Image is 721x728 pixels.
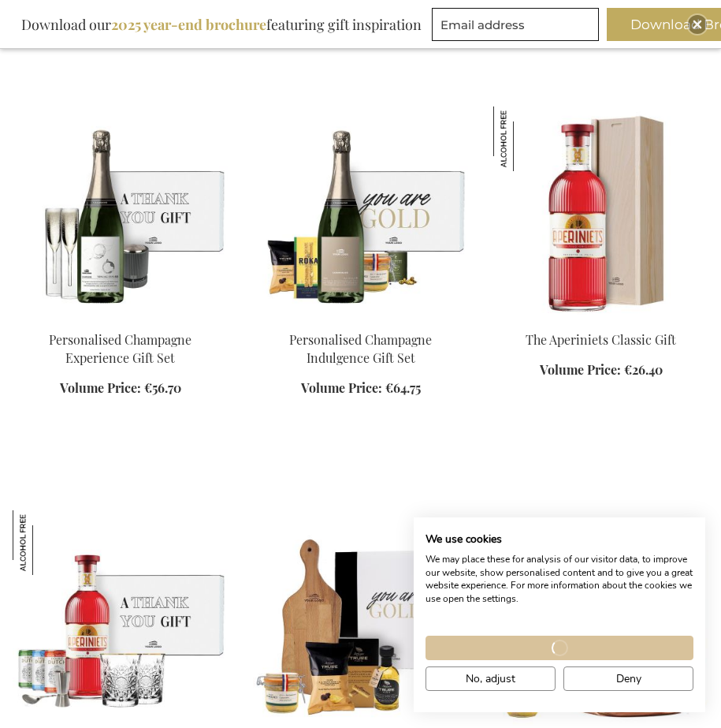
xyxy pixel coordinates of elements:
img: Personalised Champagne Experience Gift Set [13,106,228,322]
span: Volume Price: [540,361,621,378]
h2: We use cookies [426,532,693,547]
span: €64.75 [385,379,421,396]
input: Email address [432,8,599,41]
button: Deny all cookies [563,666,693,691]
button: Adjust cookie preferences [426,666,556,691]
img: Close [693,20,702,29]
img: Tapas Essential Box [253,510,468,726]
a: Personalised Champagne Experience Gift Set [49,331,191,366]
span: €26.40 [624,361,663,378]
a: The Aperiniets Classic Gift [526,331,676,348]
span: No, adjust [466,670,515,687]
img: Luxury Tapas Box [493,510,708,726]
a: Personalised Champagne Indulgence Gift Set [253,311,468,326]
span: Volume Price: [60,379,141,396]
a: Volume Price: €64.75 [301,379,421,398]
b: 2025 year-end brochure [111,15,266,34]
form: marketing offers and promotions [432,8,604,46]
a: Personalised Champagne Indulgence Gift Set [289,331,432,366]
img: The Aperiniets Classic Gift [493,106,708,322]
a: Personalised Champagne Experience Gift Set [13,311,228,326]
a: The Aperiniets Classic Gift The Aperiniets Classic Gift [493,311,708,326]
img: Aperiniets Mocktail Master Kit [13,510,228,726]
a: Volume Price: €26.40 [540,361,663,379]
div: Download our featuring gift inspiration [14,8,429,41]
span: €56.70 [144,379,181,396]
span: Deny [616,670,641,687]
p: We may place these for analysis of our visitor data, to improve our website, show personalised co... [426,553,693,606]
span: Volume Price: [301,379,382,396]
img: Personalised Champagne Indulgence Gift Set [253,106,468,322]
img: The Aperiniets Classic Gift [493,106,558,171]
img: Aperiniets Mocktail Master Kit [13,510,77,575]
div: Close [688,15,707,34]
a: Volume Price: €56.70 [60,379,181,398]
